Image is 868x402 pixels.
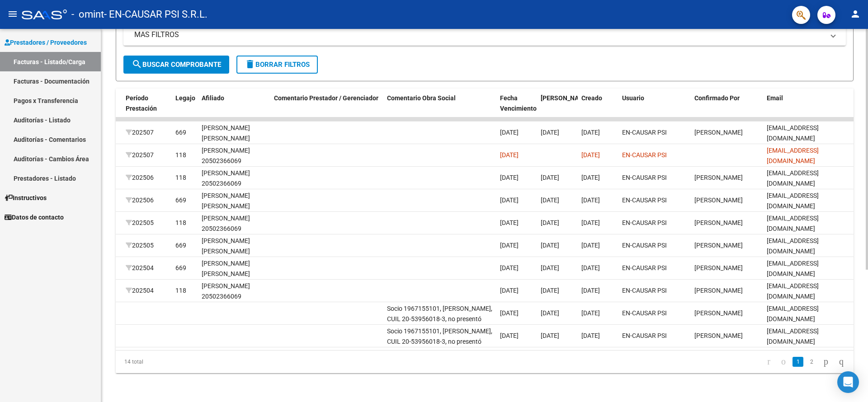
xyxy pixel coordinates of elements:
[541,94,590,102] span: [PERSON_NAME]
[837,371,859,393] div: Open Intercom Messenger
[581,309,600,317] span: [DATE]
[694,287,743,294] span: [PERSON_NAME]
[175,285,186,296] div: 118
[245,61,310,69] span: Borrar Filtros
[134,30,824,40] mat-panel-title: MAS FILTROS
[767,237,819,255] span: [EMAIL_ADDRESS][DOMAIN_NAME]
[581,129,600,136] span: [DATE]
[175,218,186,228] div: 118
[694,309,743,317] span: [PERSON_NAME]
[767,94,783,102] span: Email
[202,258,267,289] div: [PERSON_NAME] [PERSON_NAME] 20961225966
[622,287,667,294] span: EN-CAUSAR PSI
[500,332,519,339] span: [DATE]
[202,123,267,154] div: [PERSON_NAME] [PERSON_NAME] 20961225966
[767,305,819,323] span: [EMAIL_ADDRESS][DOMAIN_NAME]
[5,193,47,203] span: Instructivos
[123,24,846,46] mat-expansion-panel-header: MAS FILTROS
[622,332,667,339] span: EN-CAUSAR PSI
[116,351,262,373] div: 14 total
[777,357,790,367] a: go to previous page
[245,59,255,70] mat-icon: delete
[694,129,743,136] span: [PERSON_NAME]
[767,124,819,142] span: [EMAIL_ADDRESS][DOMAIN_NAME]
[694,264,743,271] span: [PERSON_NAME]
[806,357,817,367] a: 2
[622,129,667,136] span: EN-CAUSAR PSI
[694,332,743,339] span: [PERSON_NAME]
[175,195,186,206] div: 669
[622,174,667,181] span: EN-CAUSAR PSI
[175,127,186,138] div: 669
[805,354,818,369] li: page 2
[126,129,154,136] span: 202507
[541,242,559,249] span: [DATE]
[578,89,618,128] datatable-header-cell: Creado
[763,89,854,128] datatable-header-cell: Email
[500,219,519,226] span: [DATE]
[202,281,267,302] div: [PERSON_NAME] 20502366069
[71,5,104,24] span: - omint
[175,150,186,160] div: 118
[767,192,819,210] span: [EMAIL_ADDRESS][DOMAIN_NAME]
[537,89,578,128] datatable-header-cell: Fecha Confimado
[581,94,602,102] span: Creado
[126,196,154,204] span: 202506
[202,213,267,234] div: [PERSON_NAME] 20502366069
[126,151,154,159] span: 202507
[202,94,224,102] span: Afiliado
[581,264,600,271] span: [DATE]
[126,287,154,294] span: 202504
[202,168,267,189] div: [PERSON_NAME] 20502366069
[175,263,186,273] div: 669
[500,151,519,159] span: [DATE]
[767,169,819,187] span: [EMAIL_ADDRESS][DOMAIN_NAME]
[622,242,667,249] span: EN-CAUSAR PSI
[581,151,600,159] span: [DATE]
[622,94,644,102] span: Usuario
[500,264,519,271] span: [DATE]
[126,264,154,271] span: 202504
[694,196,743,204] span: [PERSON_NAME]
[500,196,519,204] span: [DATE]
[791,354,805,369] li: page 1
[767,260,819,277] span: [EMAIL_ADDRESS][DOMAIN_NAME]
[387,94,456,102] span: Comentario Obra Social
[202,145,267,166] div: [PERSON_NAME] 20502366069
[175,240,186,251] div: 669
[202,236,267,266] div: [PERSON_NAME] [PERSON_NAME] 20961225966
[496,89,537,128] datatable-header-cell: Fecha Vencimiento
[541,174,559,181] span: [DATE]
[500,129,519,136] span: [DATE]
[622,309,667,317] span: EN-CAUSAR PSI
[500,287,519,294] span: [DATE]
[541,129,559,136] span: [DATE]
[541,309,559,317] span: [DATE]
[500,174,519,181] span: [DATE]
[793,357,803,367] a: 1
[126,242,154,249] span: 202505
[104,5,208,24] span: - EN-CAUSAR PSI S.R.L.
[622,264,667,271] span: EN-CAUSAR PSI
[767,327,819,345] span: [EMAIL_ADDRESS][DOMAIN_NAME]
[132,61,221,69] span: Buscar Comprobante
[198,89,270,128] datatable-header-cell: Afiliado
[541,332,559,339] span: [DATE]
[126,219,154,226] span: 202505
[500,242,519,249] span: [DATE]
[7,9,18,19] mat-icon: menu
[541,219,559,226] span: [DATE]
[581,219,600,226] span: [DATE]
[622,219,667,226] span: EN-CAUSAR PSI
[383,89,496,128] datatable-header-cell: Comentario Obra Social
[694,242,743,249] span: [PERSON_NAME]
[581,242,600,249] span: [DATE]
[694,219,743,226] span: [PERSON_NAME]
[175,94,195,102] span: Legajo
[581,196,600,204] span: [DATE]
[622,151,667,159] span: EN-CAUSAR PSI
[126,94,157,112] span: Período Prestación
[541,264,559,271] span: [DATE]
[767,215,819,232] span: [EMAIL_ADDRESS][DOMAIN_NAME]
[123,56,229,74] button: Buscar Comprobante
